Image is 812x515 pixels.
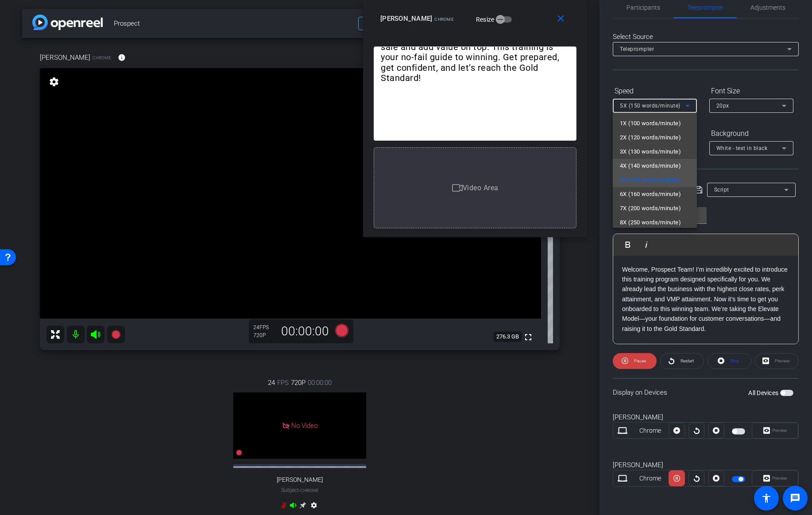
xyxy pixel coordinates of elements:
[620,146,681,157] span: 3X (130 words/minute)
[620,118,681,129] span: 1X (100 words/minute)
[620,175,681,185] span: 5X (150 words/minute)
[620,161,681,171] span: 4X (140 words/minute)
[620,203,681,214] span: 7X (200 words/minute)
[620,217,681,228] span: 8X (250 words/minute)
[620,132,681,143] span: 2X (120 words/minute)
[620,189,681,200] span: 6X (160 words/minute)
